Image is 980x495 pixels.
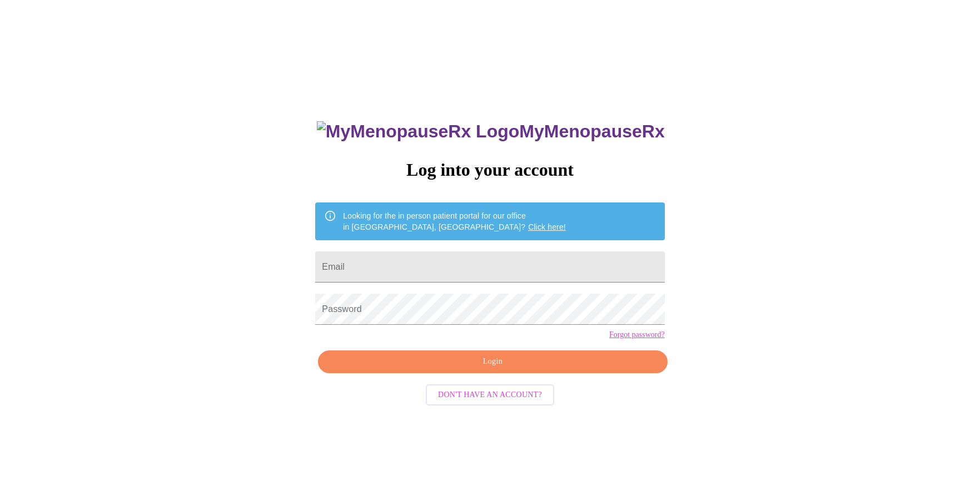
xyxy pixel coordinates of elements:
[423,389,557,398] a: Don't have an account?
[318,350,667,373] button: Login
[317,121,665,142] h3: MyMenopauseRx
[317,121,519,142] img: MyMenopauseRx Logo
[609,330,665,339] a: Forgot password?
[528,222,566,231] a: Click here!
[426,384,554,406] button: Don't have an account?
[438,388,542,402] span: Don't have an account?
[343,206,566,237] div: Looking for the in person patient portal for our office in [GEOGRAPHIC_DATA], [GEOGRAPHIC_DATA]?
[315,160,664,180] h3: Log into your account
[331,355,654,369] span: Login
